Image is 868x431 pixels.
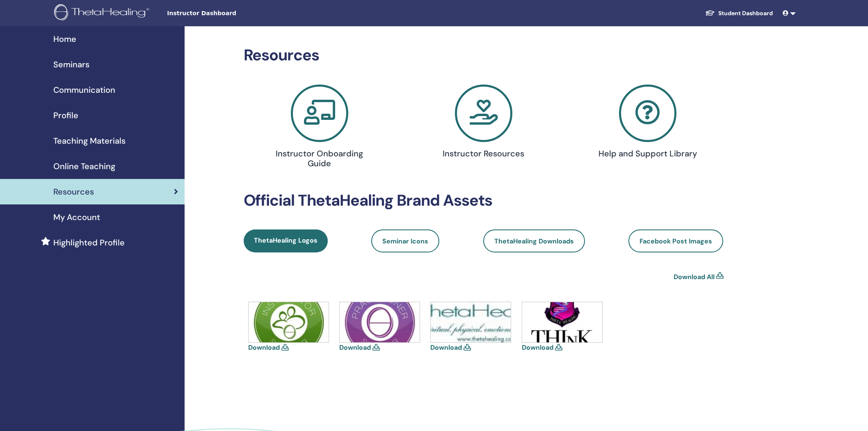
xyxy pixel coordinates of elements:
h2: Official ThetaHealing Brand Assets [244,191,724,210]
a: Student Dashboard [699,6,779,21]
span: Profile [53,109,78,122]
h2: Resources [244,46,724,65]
span: ThetaHealing Downloads [494,237,574,245]
a: ThetaHealing Downloads [483,229,585,252]
span: ThetaHealing Logos [254,236,318,245]
a: Instructor Onboarding Guide [242,85,397,172]
span: Seminar Icons [382,237,428,245]
a: Download [430,343,462,352]
img: icons-practitioner.jpg [340,302,420,342]
a: Facebook Post Images [628,229,723,252]
img: logo.png [54,4,152,23]
img: thetahealing-logo-a-copy.jpg [431,302,511,342]
img: icons-instructor.jpg [249,302,329,342]
span: Highlighted Profile [53,236,125,249]
img: think-shield.jpg [522,302,602,342]
a: Instructor Resources [407,85,561,162]
span: Communication [53,84,115,96]
h4: Instructor Resources [429,149,537,158]
img: graduation-cap-white.svg [705,9,715,16]
span: Instructor Dashboard [167,9,290,18]
span: Teaching Materials [53,135,126,147]
a: Download [522,343,553,352]
a: Seminar Icons [371,229,439,252]
h4: Help and Support Library [594,149,701,158]
h4: Instructor Onboarding Guide [265,149,373,168]
a: ThetaHealing Logos [244,229,328,252]
span: My Account [53,211,100,223]
a: Download [248,343,280,352]
span: Seminars [53,58,89,71]
span: Home [53,33,76,45]
span: Resources [53,186,94,198]
a: Download [339,343,371,352]
a: Help and Support Library [571,85,725,162]
span: Online Teaching [53,160,115,172]
a: Download All [674,272,715,282]
span: Facebook Post Images [640,237,712,245]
